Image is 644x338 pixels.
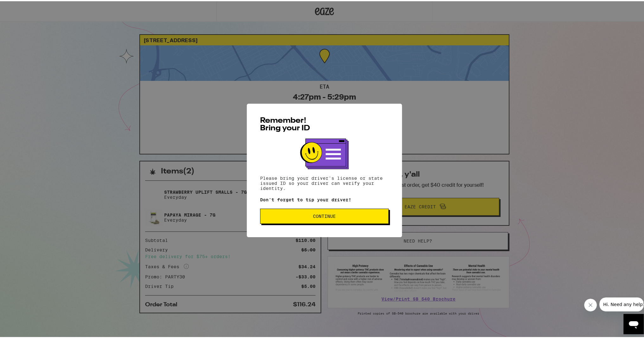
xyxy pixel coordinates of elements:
[599,296,644,310] iframe: Message from company
[260,196,389,201] p: Don't forget to tip your driver!
[313,213,336,217] span: Continue
[584,297,597,310] iframe: Close message
[4,4,46,10] span: Hi. Need any help?
[623,313,644,333] iframe: Button to launch messaging window
[260,116,310,131] span: Remember! Bring your ID
[260,174,389,190] p: Please bring your driver's license or state issued ID so your driver can verify your identity.
[260,207,389,223] button: Continue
